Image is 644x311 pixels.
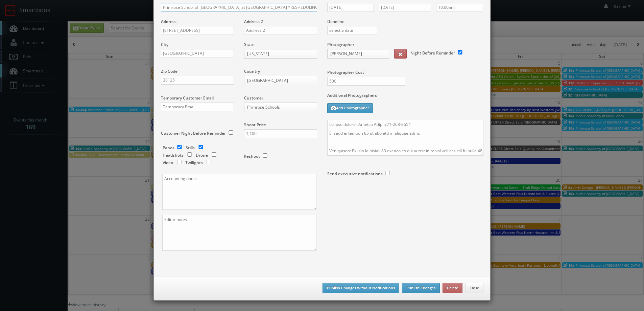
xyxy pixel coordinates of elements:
input: Select a date [379,3,431,12]
label: Country [244,68,260,74]
label: Drone [196,152,208,158]
input: Photographer Cost [327,77,405,86]
label: Customer Night Before Reminder [161,130,226,136]
input: Select a date [327,3,374,12]
label: Reshoot [244,153,260,159]
label: Address [161,19,176,24]
a: Primrose Schools [244,103,317,112]
input: City [161,49,234,58]
label: Address 2 [244,19,263,24]
input: Temporary Email [161,103,234,111]
span: [PERSON_NAME] [330,49,380,58]
button: Add Photographer [327,103,373,113]
label: Photographer Cost [322,69,488,75]
input: select a date [327,26,378,35]
input: Zip Code [161,76,234,85]
button: Close [465,283,483,293]
input: Address [161,26,234,35]
button: Publish Changes [402,283,440,293]
a: [PERSON_NAME] [327,49,389,59]
input: Title [161,3,317,12]
label: Send executive notifications [327,171,383,177]
a: [US_STATE] [244,49,317,59]
label: Deadline [322,19,488,24]
label: Shoot Price [244,122,266,128]
span: [US_STATE] [247,49,308,58]
label: Customer [244,95,263,101]
span: Primrose Schools [247,103,308,112]
input: Shoot Price [244,129,317,138]
label: Panos [163,145,174,151]
label: Additional Photographers [327,92,483,102]
label: Night Before Reminder [410,50,455,56]
label: Temporary Customer Email [161,95,214,101]
label: Twilights [185,160,203,165]
label: Headshots [163,152,184,158]
button: Publish Changes Without Notifications [323,283,399,293]
label: Video [163,160,173,165]
button: Delete [443,283,462,293]
label: City [161,42,168,47]
label: Photographer [327,42,354,47]
span: [GEOGRAPHIC_DATA] [247,76,308,85]
a: [GEOGRAPHIC_DATA] [244,76,317,85]
input: Address 2 [244,26,317,35]
label: Zip Code [161,68,177,74]
label: Stills [186,145,195,151]
label: State [244,42,255,47]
